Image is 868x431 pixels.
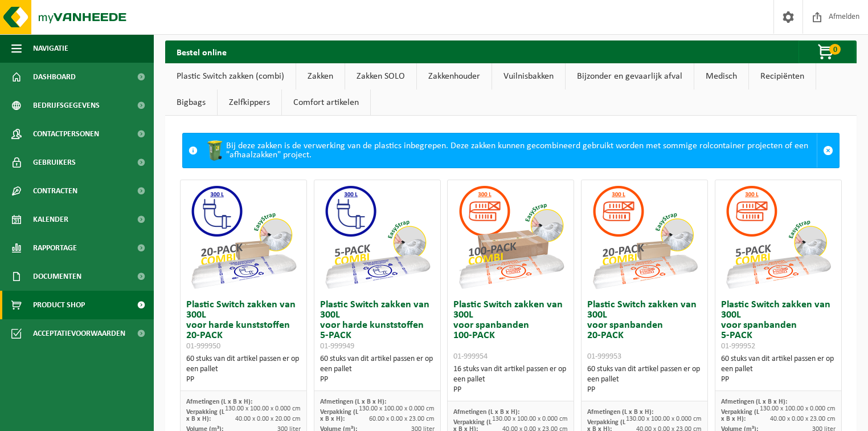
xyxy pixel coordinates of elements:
[33,205,68,234] span: Kalender
[566,63,694,90] a: Bijzonder en gevaarlijk afval
[33,234,77,262] span: Rapportage
[165,63,296,90] a: Plastic Switch zakken (combi)
[588,180,702,294] img: 01-999953
[587,300,702,361] h3: Plastic Switch zakken van 300L voor spanbanden 20-PACK
[721,409,759,422] span: Verpakking (L x B x H):
[587,409,653,416] span: Afmetingen (L x B x H):
[453,300,568,361] h3: Plastic Switch zakken van 300L voor spanbanden 100-PACK
[165,90,217,116] a: Bigbags
[186,342,220,351] span: 01-999950
[760,405,836,412] span: 130.00 x 100.00 x 0.000 cm
[33,291,85,319] span: Product Shop
[235,416,301,422] span: 40.00 x 0.00 x 20.00 cm
[320,409,358,422] span: Verpakking (L x B x H):
[218,90,281,116] a: Zelfkippers
[721,354,836,385] div: 60 stuks van dit artikel passen er op een pallet
[799,40,855,63] button: 0
[829,44,841,55] span: 0
[320,180,434,294] img: 01-999949
[33,262,81,291] span: Documenten
[453,364,568,395] div: 16 stuks van dit artikel passen er op een pallet
[721,399,787,405] span: Afmetingen (L x B x H):
[587,385,702,395] div: PP
[186,354,301,385] div: 60 stuks van dit artikel passen er op een pallet
[320,300,435,351] h3: Plastic Switch zakken van 300L voor harde kunststoffen 5-PACK
[186,300,301,351] h3: Plastic Switch zakken van 300L voor harde kunststoffen 20-PACK
[33,177,77,205] span: Contracten
[817,133,839,168] a: Sluit melding
[694,63,748,90] a: Medisch
[296,63,345,90] a: Zakken
[320,342,354,351] span: 01-999949
[492,63,565,90] a: Vuilnisbakken
[33,63,76,91] span: Dashboard
[587,352,621,361] span: 01-999953
[225,405,301,412] span: 130.00 x 100.00 x 0.000 cm
[33,120,99,148] span: Contactpersonen
[453,385,568,395] div: PP
[770,416,836,422] span: 40.00 x 0.00 x 23.00 cm
[33,148,76,177] span: Gebruikers
[369,416,435,422] span: 60.00 x 0.00 x 23.00 cm
[721,375,836,385] div: PP
[186,409,224,422] span: Verpakking (L x B x H):
[203,133,817,168] div: Bij deze zakken is de verwerking van de plastics inbegrepen. Deze zakken kunnen gecombineerd gebr...
[454,180,568,294] img: 01-999954
[721,342,755,351] span: 01-999952
[721,180,835,294] img: 01-999952
[186,375,301,385] div: PP
[186,180,300,294] img: 01-999950
[203,139,226,162] img: WB-0240-HPE-GN-50.png
[626,416,702,422] span: 130.00 x 100.00 x 0.000 cm
[345,63,416,90] a: Zakken SOLO
[165,40,238,63] h2: Bestel online
[320,399,386,405] span: Afmetingen (L x B x H):
[186,399,252,405] span: Afmetingen (L x B x H):
[33,319,125,348] span: Acceptatievoorwaarden
[453,352,488,361] span: 01-999954
[721,300,836,351] h3: Plastic Switch zakken van 300L voor spanbanden 5-PACK
[492,416,568,422] span: 130.00 x 100.00 x 0.000 cm
[282,90,370,116] a: Comfort artikelen
[453,409,519,416] span: Afmetingen (L x B x H):
[417,63,492,90] a: Zakkenhouder
[359,405,435,412] span: 130.00 x 100.00 x 0.000 cm
[320,375,435,385] div: PP
[33,34,68,63] span: Navigatie
[587,364,702,395] div: 60 stuks van dit artikel passen er op een pallet
[33,91,100,120] span: Bedrijfsgegevens
[749,63,816,90] a: Recipiënten
[320,354,435,385] div: 60 stuks van dit artikel passen er op een pallet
